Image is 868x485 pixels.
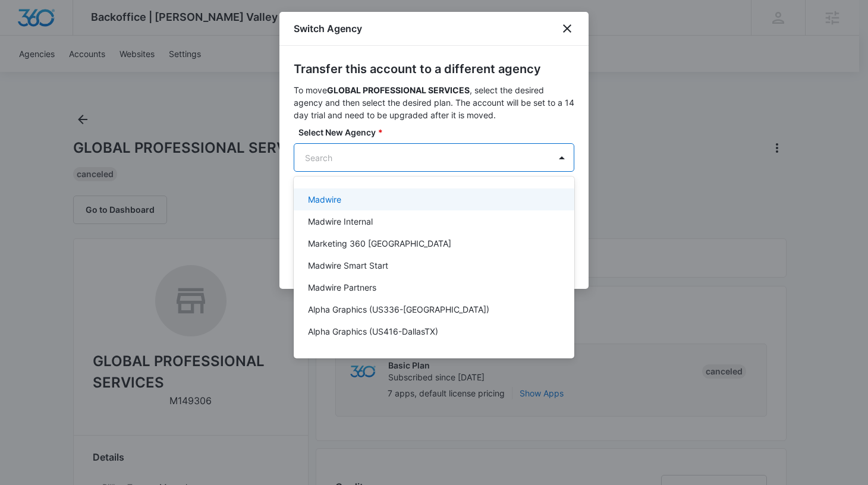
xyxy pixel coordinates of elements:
[308,193,341,206] p: Madwire
[308,303,489,316] p: Alpha Graphics (US336-[GEOGRAPHIC_DATA])
[308,215,373,228] p: Madwire Internal
[308,325,438,338] p: Alpha Graphics (US416-DallasTX)
[308,259,388,272] p: Madwire Smart Start
[308,347,489,360] p: Alpha Graphics (US283-[GEOGRAPHIC_DATA])
[308,281,376,294] p: Madwire Partners
[308,237,451,250] p: Marketing 360 [GEOGRAPHIC_DATA]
